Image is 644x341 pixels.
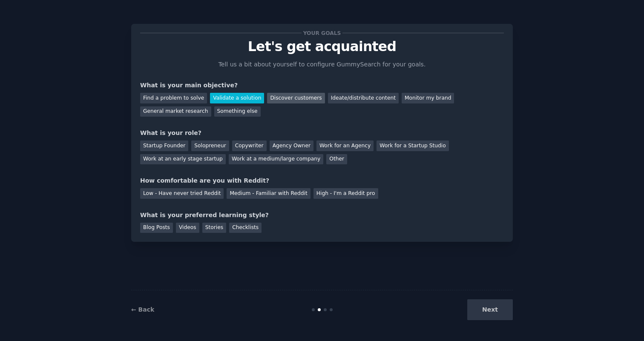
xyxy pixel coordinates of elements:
[229,223,262,233] div: Checklists
[131,306,154,313] a: ← Back
[140,188,224,199] div: Low - Have never tried Reddit
[215,60,429,69] p: Tell us a bit about yourself to configure GummySearch for your goals.
[316,140,374,151] div: Work for an Agency
[140,81,504,90] div: What is your main objective?
[140,176,504,185] div: How comfortable are you with Reddit?
[140,106,211,117] div: General market research
[229,154,323,165] div: Work at a medium/large company
[140,211,504,220] div: What is your preferred learning style?
[402,93,454,103] div: Monitor my brand
[270,140,313,151] div: Agency Owner
[176,223,199,233] div: Videos
[140,93,207,103] div: Find a problem to solve
[267,93,325,103] div: Discover customers
[140,39,504,54] p: Let's get acquainted
[313,188,378,199] div: High - I'm a Reddit pro
[227,188,310,199] div: Medium - Familiar with Reddit
[232,140,267,151] div: Copywriter
[210,93,264,103] div: Validate a solution
[191,140,229,151] div: Solopreneur
[214,106,261,117] div: Something else
[140,129,504,138] div: What is your role?
[140,154,226,165] div: Work at an early stage startup
[302,29,342,37] span: Your goals
[328,93,399,103] div: Ideate/distribute content
[140,140,188,151] div: Startup Founder
[377,140,448,151] div: Work for a Startup Studio
[326,154,347,165] div: Other
[140,223,173,233] div: Blog Posts
[202,223,226,233] div: Stories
